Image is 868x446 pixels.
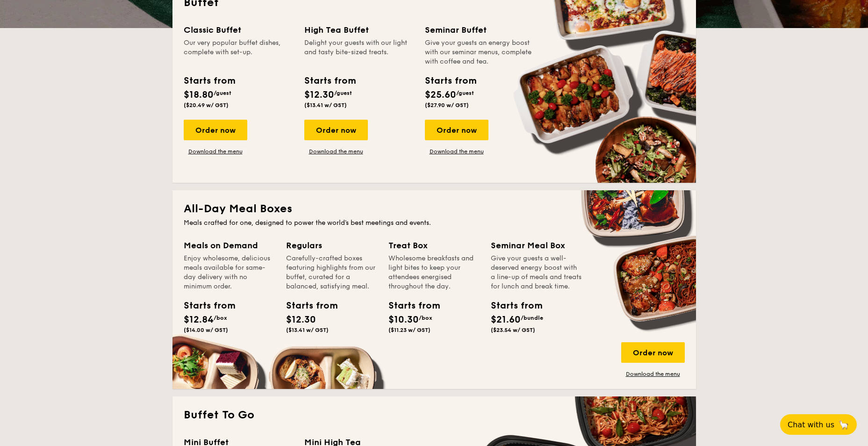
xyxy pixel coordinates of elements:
[184,89,214,101] span: $18.80
[184,74,235,88] div: Starts from
[184,299,226,313] div: Starts from
[304,120,368,140] div: Order now
[456,90,474,96] span: /guest
[419,315,432,321] span: /box
[184,23,293,36] div: Classic Buffet
[491,327,535,333] span: ($23.54 w/ GST)
[388,299,430,313] div: Starts from
[286,254,377,291] div: Carefully-crafted boxes featuring highlights from our buffet, curated for a balanced, satisfying ...
[491,314,521,325] span: $21.60
[425,89,456,101] span: $25.60
[425,102,469,108] span: ($27.90 w/ GST)
[621,342,685,363] div: Order now
[491,254,582,291] div: Give your guests a well-deserved energy boost with a line-up of meals and treats for lunch and br...
[521,315,543,321] span: /bundle
[184,102,229,108] span: ($20.49 w/ GST)
[184,239,275,252] div: Meals on Demand
[425,74,476,88] div: Starts from
[184,314,214,325] span: $12.84
[286,314,316,325] span: $12.30
[780,414,857,435] button: Chat with us🦙
[304,102,347,108] span: ($13.41 w/ GST)
[491,239,582,252] div: Seminar Meal Box
[388,314,419,325] span: $10.30
[304,74,355,88] div: Starts from
[286,239,377,252] div: Regulars
[304,38,414,66] div: Delight your guests with our light and tasty bite-sized treats.
[334,90,352,96] span: /guest
[425,23,534,36] div: Seminar Buffet
[184,218,685,228] div: Meals crafted for one, designed to power the world's best meetings and events.
[304,148,368,155] a: Download the menu
[184,254,275,291] div: Enjoy wholesome, delicious meals available for same-day delivery with no minimum order.
[388,327,430,333] span: ($11.23 w/ GST)
[304,89,334,101] span: $12.30
[621,370,685,378] a: Download the menu
[184,38,293,66] div: Our very popular buffet dishes, complete with set-up.
[184,120,247,140] div: Order now
[184,408,685,423] h2: Buffet To Go
[425,120,488,140] div: Order now
[388,239,480,252] div: Treat Box
[184,327,228,333] span: ($14.00 w/ GST)
[788,420,834,429] span: Chat with us
[491,299,533,313] div: Starts from
[425,38,534,66] div: Give your guests an energy boost with our seminar menus, complete with coffee and tea.
[838,419,849,430] span: 🦙
[425,148,488,155] a: Download the menu
[184,201,685,216] h2: All-Day Meal Boxes
[214,90,231,96] span: /guest
[214,315,227,321] span: /box
[304,23,414,36] div: High Tea Buffet
[286,299,328,313] div: Starts from
[286,327,329,333] span: ($13.41 w/ GST)
[184,148,247,155] a: Download the menu
[388,254,480,291] div: Wholesome breakfasts and light bites to keep your attendees energised throughout the day.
